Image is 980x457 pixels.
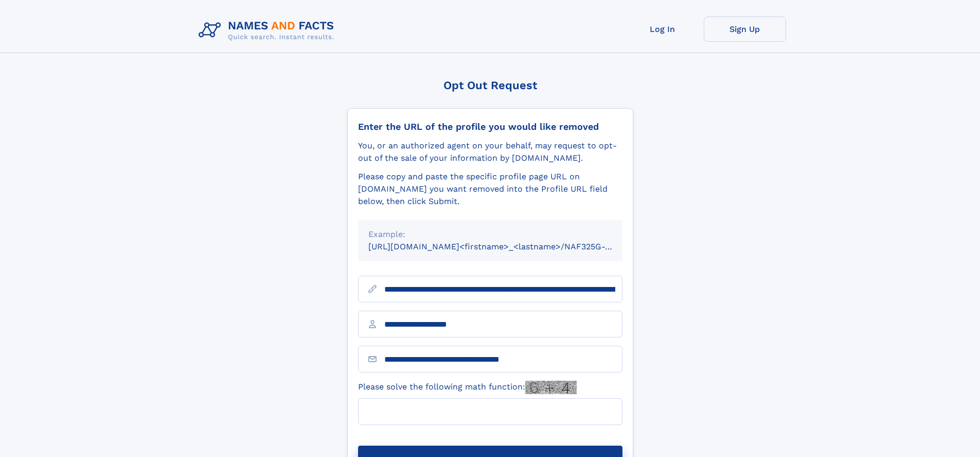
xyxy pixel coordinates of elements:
[368,242,642,251] small: [URL][DOMAIN_NAME]<firstname>_<lastname>/NAF325G-xxxxxxxx
[621,16,704,42] a: Log In
[704,16,786,42] a: Sign Up
[358,121,622,132] div: Enter the URL of the profile you would like removed
[194,16,343,44] img: Logo Names and Facts
[358,381,577,394] label: Please solve the following math function:
[368,228,612,241] div: Example:
[358,140,622,164] div: You, or an authorized agent on your behalf, may request to opt-out of the sale of your informatio...
[358,171,622,208] div: Please copy and paste the specific profile page URL on [DOMAIN_NAME] you want removed into the Pr...
[347,79,633,92] div: Opt Out Request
